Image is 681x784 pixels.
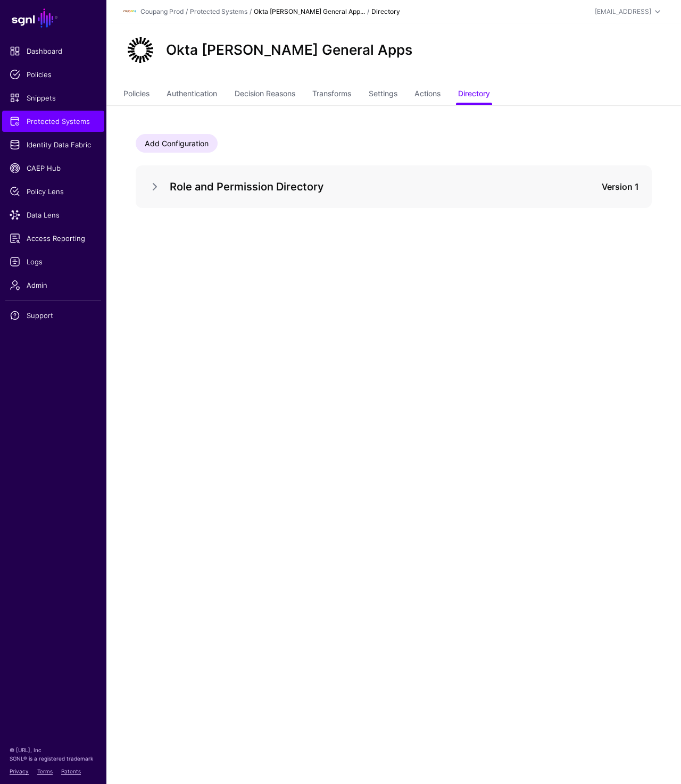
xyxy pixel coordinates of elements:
span: Logs [10,256,97,267]
span: Support [10,310,97,321]
span: Access Reporting [10,233,97,244]
a: Settings [369,85,397,105]
p: SGNL® is a registered trademark [10,754,97,763]
strong: Directory [371,7,400,15]
a: Data Lens [2,204,104,226]
p: © [URL], Inc [10,746,97,754]
a: Policies [123,85,150,105]
span: CAEP Hub [10,163,97,173]
a: SGNL [6,6,100,30]
a: Privacy [10,768,29,774]
a: Logs [2,251,104,272]
a: Policies [2,64,104,85]
a: Coupang Prod [140,7,184,15]
a: Transforms [312,85,351,105]
a: Add Configuration [136,134,218,153]
h2: Okta [PERSON_NAME] General Apps [166,41,412,58]
span: Policy Lens [10,186,97,197]
div: / [247,7,254,16]
strong: Okta [PERSON_NAME] General App... [254,7,365,15]
div: Version 1 [576,180,639,193]
a: Access Reporting [2,228,104,249]
a: CAEP Hub [2,157,104,179]
span: Admin [10,280,97,290]
a: Protected Systems [2,111,104,132]
span: Identity Data Fabric [10,139,97,150]
a: Protected Systems [190,7,247,15]
span: Snippets [10,93,97,103]
a: Dashboard [2,40,104,62]
span: Data Lens [10,210,97,220]
a: Identity Data Fabric [2,134,104,155]
a: Decision Reasons [235,85,295,105]
h5: Role and Permission Directory [170,178,538,195]
a: Terms [37,768,53,774]
a: Snippets [2,87,104,109]
img: svg+xml;base64,PHN2ZyB3aWR0aD0iNjQiIGhlaWdodD0iNjQiIHZpZXdCb3g9IjAgMCA2NCA2NCIgZmlsbD0ibm9uZSIgeG... [123,33,157,67]
a: Policy Lens [2,181,104,202]
a: Admin [2,274,104,296]
span: Policies [10,69,97,80]
div: [EMAIL_ADDRESS] [595,7,651,16]
a: Authentication [167,85,217,105]
span: Protected Systems [10,116,97,127]
div: / [184,7,190,16]
a: Directory [458,85,490,105]
div: / [365,7,371,16]
a: Patents [61,768,81,774]
span: Dashboard [10,46,97,56]
a: Actions [414,85,441,105]
img: svg+xml;base64,PHN2ZyBpZD0iTG9nbyIgeG1sbnM9Imh0dHA6Ly93d3cudzMub3JnLzIwMDAvc3ZnIiB3aWR0aD0iMTIxLj... [123,5,136,18]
